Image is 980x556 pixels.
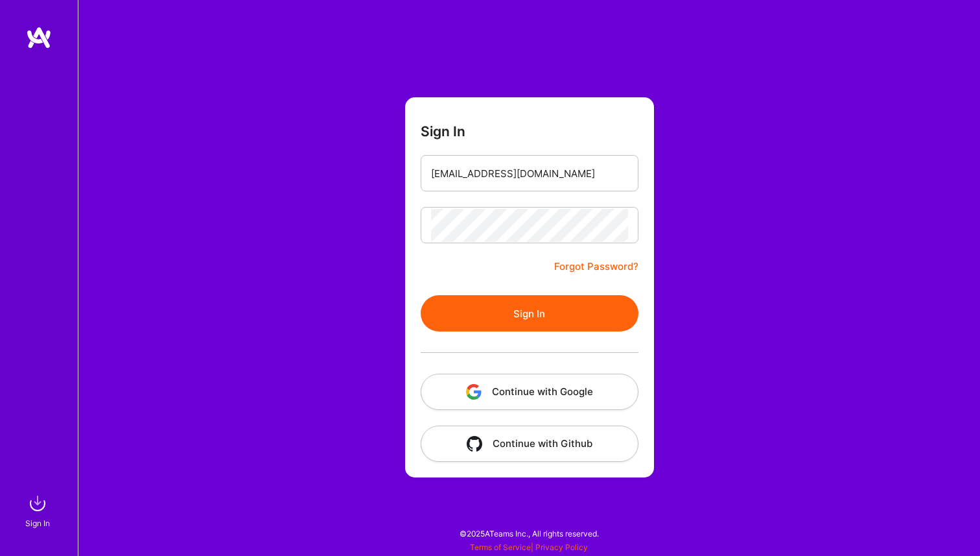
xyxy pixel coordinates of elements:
[470,542,531,552] a: Terms of Service
[421,426,638,462] button: Continue with Github
[535,542,588,552] a: Privacy Policy
[27,490,51,530] a: sign inSign In
[466,384,482,400] img: icon
[26,26,52,49] img: logo
[25,490,51,516] img: sign in
[421,374,638,410] button: Continue with Google
[25,516,50,530] div: Sign In
[554,259,638,274] a: Forgot Password?
[421,295,638,332] button: Sign In
[470,542,588,552] span: |
[467,436,482,452] img: icon
[431,157,628,190] input: Email...
[421,123,465,139] h3: Sign In
[78,517,980,550] div: © 2025 ATeams Inc., All rights reserved.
